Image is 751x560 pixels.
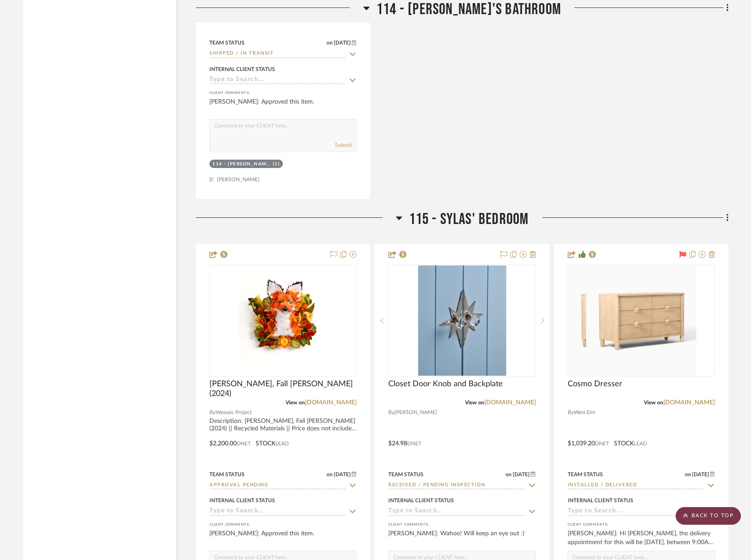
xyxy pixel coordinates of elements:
input: Type to Search… [568,482,704,490]
span: By [388,408,394,417]
a: [DOMAIN_NAME] [663,399,715,406]
span: [PERSON_NAME] [394,408,437,417]
span: Closet Door Knob and Backplate [388,379,503,389]
span: View on [465,400,484,405]
span: on [506,472,512,477]
span: West Elm [574,408,595,417]
img: Calder Kamin, Fall Fox (2024) [239,265,327,376]
span: 115 - Sylas' Bedroom [409,210,529,229]
span: By [568,408,574,417]
input: Type to Search… [388,482,525,490]
span: Cosmo Dresser [568,379,622,389]
a: [DOMAIN_NAME] [484,399,536,406]
div: [PERSON_NAME]: Approved this item. [209,529,357,547]
div: [PERSON_NAME]: Wahoo! Will keep an eye out :) [388,529,535,547]
div: [PERSON_NAME]: Approved this item. [209,97,357,115]
input: Type to Search… [209,76,346,85]
span: [DATE] [333,40,352,46]
a: [DOMAIN_NAME] [305,399,357,406]
div: (1) [273,161,280,168]
span: Wassaic Project [216,408,252,417]
div: Team Status [388,470,424,478]
div: Team Status [209,470,245,478]
span: [PERSON_NAME], Fall [PERSON_NAME] (2024) [209,379,357,399]
span: on [685,472,691,477]
div: Team Status [568,470,603,478]
span: View on [286,400,305,405]
div: 0 [389,265,535,376]
div: Internal Client Status [388,497,454,504]
input: Type to Search… [209,482,346,490]
input: Type to Search… [209,508,346,516]
span: [DATE] [333,471,352,478]
span: on [327,40,333,45]
div: Internal Client Status [209,65,275,73]
span: [DATE] [512,471,531,478]
button: Submit [335,141,352,149]
span: By [209,408,216,417]
scroll-to-top-button: BACK TO TOP [676,507,741,525]
span: on [327,472,333,477]
img: Closet Door Knob and Backplate [418,265,506,376]
div: [PERSON_NAME]: Hi [PERSON_NAME], the delivery appointment for this will be [DATE], between 9:00AM... [568,529,715,547]
div: Internal Client Status [209,497,275,504]
span: View on [644,400,663,405]
span: [DATE] [691,471,710,478]
input: Type to Search… [209,50,346,58]
div: 114 - [PERSON_NAME]'s Bathroom [212,161,271,168]
img: Cosmo Dresser [586,265,696,376]
input: Type to Search… [568,508,704,516]
div: Team Status [209,39,245,47]
input: Type to Search… [388,508,525,516]
div: Internal Client Status [568,497,633,504]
